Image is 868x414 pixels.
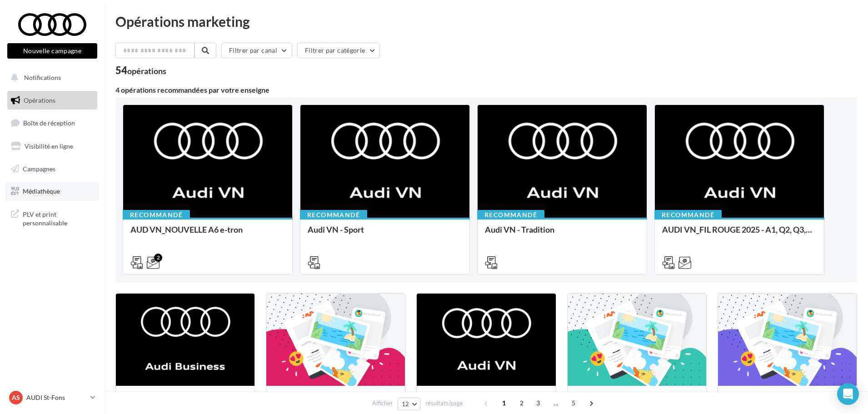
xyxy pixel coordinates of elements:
[477,210,544,220] div: Recommandé
[115,86,857,94] div: 4 opérations recommandées par votre enseigne
[130,225,285,243] div: AUD VN_NOUVELLE A6 e-tron
[531,396,545,410] span: 3
[23,119,75,127] span: Boîte de réception
[127,67,166,75] div: opérations
[123,210,190,220] div: Recommandé
[300,210,367,220] div: Recommandé
[12,393,20,402] span: AS
[5,113,99,133] a: Boîte de réception
[297,43,380,58] button: Filtrer par catégorie
[221,43,292,58] button: Filtrer par canal
[654,210,722,220] div: Recommandé
[7,389,97,406] a: AS AUDI St-Fons
[398,398,421,410] button: 12
[402,400,409,408] span: 12
[497,396,511,410] span: 1
[26,393,87,402] p: AUDI St-Fons
[23,187,60,195] span: Médiathèque
[25,142,73,150] span: Visibilité en ligne
[308,225,462,243] div: Audi VN - Sport
[7,43,97,59] button: Nouvelle campagne
[425,399,463,408] span: résultats/page
[837,383,859,405] div: Open Intercom Messenger
[115,15,857,28] div: Opérations marketing
[485,225,639,243] div: Audi VN - Tradition
[662,225,817,243] div: AUDI VN_FIL ROUGE 2025 - A1, Q2, Q3, Q5 et Q4 e-tron
[5,68,95,87] button: Notifications
[5,182,99,201] a: Médiathèque
[5,205,99,231] a: PLV et print personnalisable
[5,160,99,179] a: Campagnes
[23,165,55,172] span: Campagnes
[5,137,99,156] a: Visibilité en ligne
[115,65,166,75] div: 54
[549,396,563,410] span: ...
[23,208,94,228] span: PLV et print personnalisable
[24,96,55,104] span: Opérations
[566,396,581,410] span: 5
[372,399,393,408] span: Afficher
[514,396,529,410] span: 2
[154,254,162,262] div: 2
[5,91,99,110] a: Opérations
[24,74,61,81] span: Notifications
